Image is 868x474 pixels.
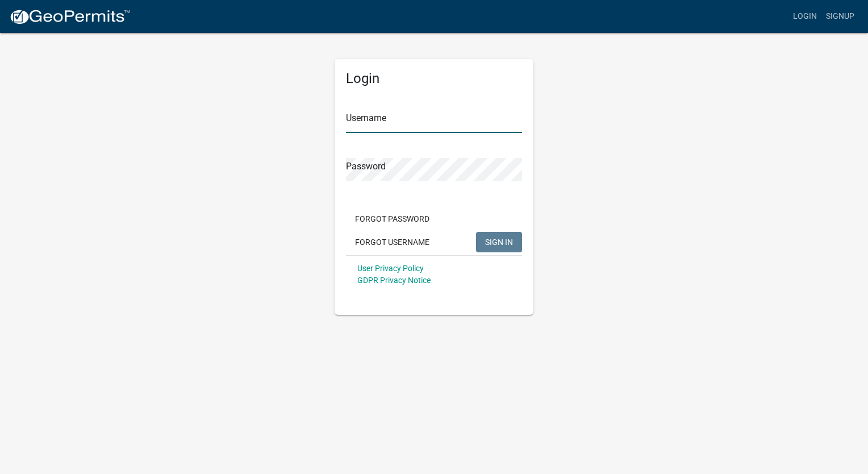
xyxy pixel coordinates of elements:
[346,209,439,229] button: Forgot Password
[357,276,431,285] a: GDPR Privacy Notice
[788,6,821,27] a: Login
[821,6,859,27] a: Signup
[357,264,424,273] a: User Privacy Policy
[346,232,439,252] button: Forgot Username
[476,232,522,252] button: SIGN IN
[485,237,513,246] span: SIGN IN
[346,70,522,87] h5: Login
